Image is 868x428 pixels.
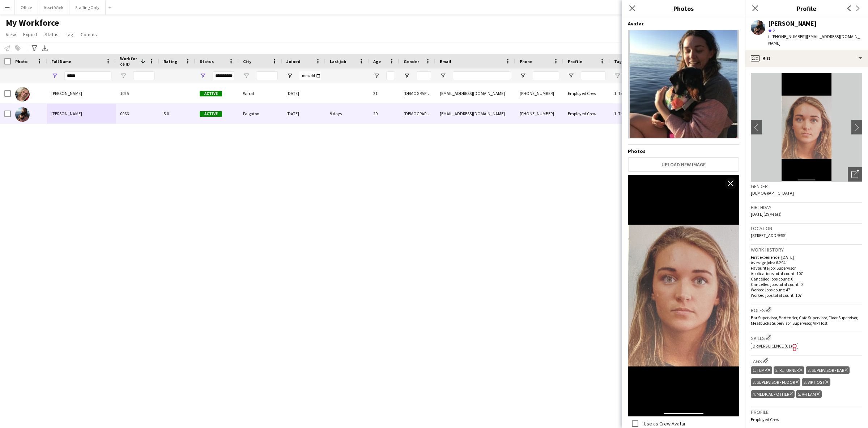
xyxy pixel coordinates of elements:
div: [DEMOGRAPHIC_DATA] [399,83,435,103]
img: Crew avatar [628,30,739,138]
span: Status [200,59,214,64]
a: Status [42,30,61,39]
h3: Gender [751,183,862,190]
span: [PERSON_NAME] [51,91,82,96]
a: Export [20,30,40,39]
button: Open Filter Menu [200,72,206,79]
img: Crew avatar or photo [751,73,862,182]
span: Tags [614,59,624,64]
p: Cancelled jobs count: 0 [751,276,862,282]
div: Employed Crew [563,104,610,124]
span: Rating [163,59,177,64]
input: Gender Filter Input [417,71,431,80]
span: Active [200,91,222,96]
a: View [3,30,19,39]
button: Open Filter Menu [120,72,127,79]
button: Open Filter Menu [404,72,410,79]
p: Cancelled jobs total count: 0 [751,282,862,287]
h3: Birthday [751,204,862,211]
button: Open Filter Menu [286,72,293,79]
span: | [EMAIL_ADDRESS][DOMAIN_NAME] [768,34,860,46]
span: Photo [15,59,27,64]
div: [DEMOGRAPHIC_DATA] [399,104,435,124]
div: [PERSON_NAME] [768,20,817,27]
span: Profile [568,59,582,64]
span: Gender [404,59,419,64]
span: Bar Supervisor, Bartender, Cafe Supervisor, Floor Supervisor, Meatbucks Supervisor, Supervisor, V... [751,315,858,326]
div: Bio [745,50,868,67]
input: Workforce ID Filter Input [133,71,155,80]
div: Wirral [239,83,282,103]
div: [EMAIL_ADDRESS][DOMAIN_NAME] [435,104,515,124]
app-action-btn: Export XLSX [41,44,49,53]
input: Joined Filter Input [299,71,321,80]
a: Comms [78,30,100,39]
span: t. [PHONE_NUMBER] [768,34,806,39]
button: Open Filter Menu [568,72,574,79]
span: Comms [81,31,97,38]
button: Asset Work [38,0,69,14]
div: 29 [369,104,399,124]
p: Employed Crew [751,417,862,422]
app-action-btn: Advanced filters [30,44,39,53]
input: City Filter Input [256,71,278,80]
button: Open Filter Menu [243,72,250,79]
h3: Tags [751,357,862,365]
div: [DATE] [282,104,325,124]
div: 3. VIP Host [802,378,830,386]
span: Full Name [51,59,71,64]
input: Age Filter Input [386,71,395,80]
div: 2. Returner [774,366,804,374]
button: Open Filter Menu [520,72,526,79]
div: 1. Temp, 2. Returner, 3. Supervisor - Bar, 3. Supervisor - Floor, 3. VIP Host, 4. Medical - other... [610,104,812,124]
h3: Photos [622,4,745,13]
span: Active [200,111,222,117]
span: [DEMOGRAPHIC_DATA] [751,190,794,196]
span: Tag [66,31,73,38]
span: Export [23,31,37,38]
h3: Skills [751,334,862,341]
span: Email [440,59,451,64]
h3: Profile [745,4,868,13]
p: Favourite job: Supervisor [751,265,862,271]
div: 4. Medical - other [751,390,795,398]
button: Open Filter Menu [51,72,58,79]
div: 1. Temp [751,366,772,374]
div: 5.0 [159,104,195,124]
p: Worked jobs count: 47 [751,287,862,292]
span: [DATE] (29 years) [751,211,782,217]
span: 5 [773,27,775,33]
div: 3. Supervisor - Floor [751,378,800,386]
input: Profile Filter Input [581,71,605,80]
h3: Location [751,225,862,232]
span: Joined [286,59,301,64]
label: Use as Crew Avatar [642,420,686,427]
span: Last job [330,59,346,64]
input: Phone Filter Input [533,71,559,80]
span: Drivers Licence (C1) [753,343,792,349]
button: Upload new image [628,157,739,172]
span: View [6,31,16,38]
div: 9 days [325,104,369,124]
div: 5. A-Team [796,390,821,398]
h3: Roles [751,306,862,313]
span: City [243,59,251,64]
h4: Photos [628,148,739,154]
h3: Profile [751,409,862,415]
div: Paignton [239,104,282,124]
span: Age [373,59,381,64]
p: Average jobs: 6.294 [751,260,862,265]
button: Open Filter Menu [614,72,621,79]
div: 1. Temp, 4. Medical - allergy [610,83,812,103]
div: Open photos pop-in [848,167,862,182]
button: Staffing Only [69,0,106,14]
p: First experience: [DATE] [751,254,862,260]
p: Applications total count: 107 [751,271,862,276]
input: Full Name Filter Input [64,71,111,80]
span: Phone [520,59,532,64]
span: Status [44,31,59,38]
h3: Work history [751,246,862,253]
div: 1025 [116,83,159,103]
span: [STREET_ADDRESS] [751,233,787,238]
div: 0066 [116,104,159,124]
